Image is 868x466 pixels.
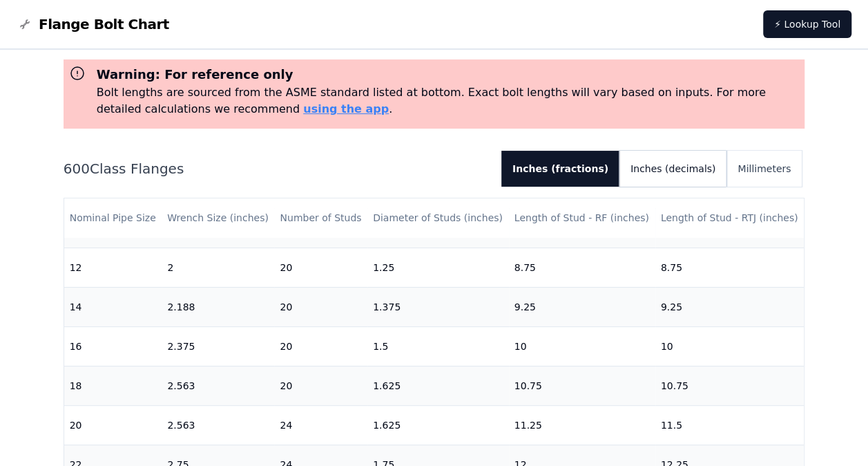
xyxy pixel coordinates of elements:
[64,287,162,326] td: 14
[367,248,509,287] td: 1.25
[64,248,162,287] td: 12
[509,287,655,326] td: 9.25
[162,366,274,405] td: 2.563
[655,366,804,405] td: 10.75
[655,248,804,287] td: 8.75
[655,198,804,238] th: Length of Stud - RTJ (inches)
[367,366,509,405] td: 1.625
[64,159,490,178] h2: 600 Class Flanges
[162,248,274,287] td: 2
[17,16,33,32] img: Flange Bolt Chart Logo
[655,405,804,445] td: 11.5
[367,287,509,326] td: 1.375
[39,15,169,34] span: Flange Bolt Chart
[274,366,367,405] td: 20
[367,405,509,445] td: 1.625
[509,405,655,445] td: 11.25
[655,287,804,326] td: 9.25
[274,287,367,326] td: 20
[509,248,655,287] td: 8.75
[274,248,367,287] td: 20
[367,326,509,366] td: 1.5
[17,15,169,34] a: Flange Bolt Chart LogoFlange Bolt Chart
[162,326,274,366] td: 2.375
[303,102,389,115] a: using the app
[655,326,804,366] td: 10
[162,405,274,445] td: 2.563
[367,198,509,238] th: Diameter of Studs (inches)
[97,84,800,118] p: Bolt lengths are sourced from the ASME standard listed at bottom. Exact bolt lengths will vary ba...
[64,405,162,445] td: 20
[501,151,619,187] button: Inches (fractions)
[162,198,274,238] th: Wrench Size (inches)
[64,198,162,238] th: Nominal Pipe Size
[274,198,367,238] th: Number of Studs
[274,405,367,445] td: 24
[97,65,800,84] h3: Warning: For reference only
[619,151,726,187] button: Inches (decimals)
[64,366,162,405] td: 18
[64,326,162,366] td: 16
[274,326,367,366] td: 20
[509,198,655,238] th: Length of Stud - RF (inches)
[509,366,655,405] td: 10.75
[509,326,655,366] td: 10
[162,287,274,326] td: 2.188
[763,10,851,38] a: ⚡ Lookup Tool
[726,151,802,187] button: Millimeters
